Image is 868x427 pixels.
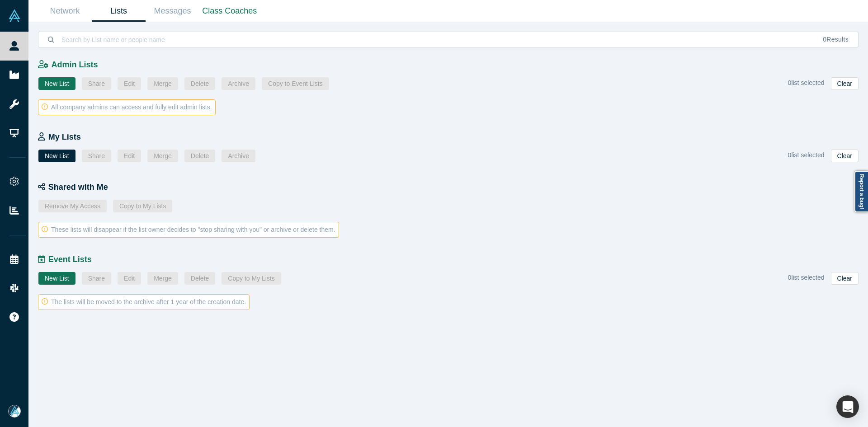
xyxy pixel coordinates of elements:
[38,99,216,115] div: All company admins can access and fully edit admin lists.
[831,77,859,90] button: Clear
[8,405,21,418] img: Mia Scott's Account
[38,0,92,22] a: Network
[262,77,329,90] button: Copy to Event Lists
[831,272,859,285] button: Clear
[854,171,868,212] a: Report a bug!
[38,294,250,310] div: The lists will be moved to the archive after 1 year of the creation date.
[38,150,75,162] button: New List
[823,36,826,43] span: 0
[184,150,215,162] button: Delete
[61,29,813,50] input: Search by List name or people name
[222,77,255,90] button: Archive
[8,9,21,22] img: Alchemist Vault Logo
[222,150,255,162] button: Archive
[788,274,825,281] span: 0 list selected
[831,150,859,162] button: Clear
[82,150,111,162] button: Share
[38,77,75,90] button: New List
[146,0,199,22] a: Messages
[199,0,260,22] a: Class Coaches
[113,200,172,212] button: Copy to My Lists
[184,77,215,90] button: Delete
[38,272,75,285] button: New List
[147,77,178,90] button: Merge
[38,59,868,71] div: Admin Lists
[92,0,146,22] a: Lists
[38,253,868,266] div: Event Lists
[82,77,111,90] button: Share
[184,272,215,285] button: Delete
[788,151,825,159] span: 0 list selected
[823,36,849,43] span: Results
[82,272,111,285] button: Share
[38,131,868,143] div: My Lists
[118,150,141,162] button: Edit
[38,181,868,193] div: Shared with Me
[788,79,825,86] span: 0 list selected
[147,272,178,285] button: Merge
[222,272,281,285] button: Copy to My Lists
[118,77,141,90] button: Edit
[118,272,141,285] button: Edit
[38,222,339,238] div: These lists will disappear if the list owner decides to "stop sharing with you" or archive or del...
[38,200,107,212] button: Remove My Access
[147,150,178,162] button: Merge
